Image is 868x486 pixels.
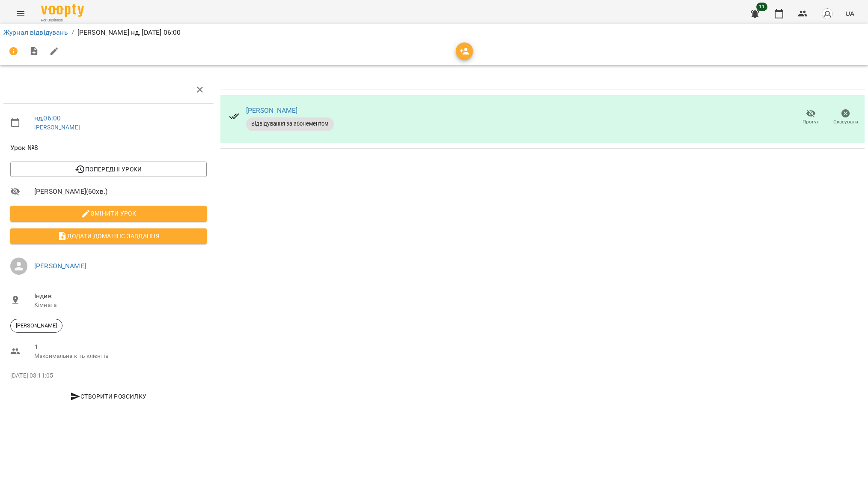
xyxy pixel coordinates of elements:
[10,319,62,333] div: [PERSON_NAME]
[41,18,84,23] span: For Business
[34,291,207,301] span: Індив
[10,372,207,380] p: [DATE] 03:11:05
[803,118,820,126] span: Прогул
[3,27,865,38] nav: breadcrumb
[10,206,207,221] button: Змінити урок
[34,124,80,131] a: [PERSON_NAME]
[14,391,203,402] span: Створити розсилку
[845,9,854,18] span: UA
[34,352,207,360] p: Максимальна к-ть клієнтів
[71,27,74,38] li: /
[10,143,207,153] span: Урок №8
[828,105,863,129] button: Скасувати
[821,8,833,20] img: avatar_s.png
[17,208,200,219] span: Змінити урок
[41,4,84,17] img: Voopty Logo
[34,114,61,122] a: нд , 06:00
[34,301,207,309] p: Кімната
[842,6,858,21] button: UA
[756,3,767,11] span: 11
[77,27,181,38] p: [PERSON_NAME] нд, [DATE] 06:00
[17,164,200,174] span: Попередні уроки
[246,120,334,128] span: Відвідування за абонементом
[34,186,207,197] span: [PERSON_NAME] ( 60 хв. )
[34,262,86,270] a: [PERSON_NAME]
[3,28,68,36] a: Журнал відвідувань
[833,118,858,126] span: Скасувати
[10,228,207,244] button: Додати домашнє завдання
[10,3,31,24] button: Menu
[246,106,298,114] a: [PERSON_NAME]
[794,105,828,129] button: Прогул
[11,322,62,330] span: [PERSON_NAME]
[34,342,207,352] span: 1
[10,389,207,404] button: Створити розсилку
[17,231,200,241] span: Додати домашнє завдання
[10,162,207,177] button: Попередні уроки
